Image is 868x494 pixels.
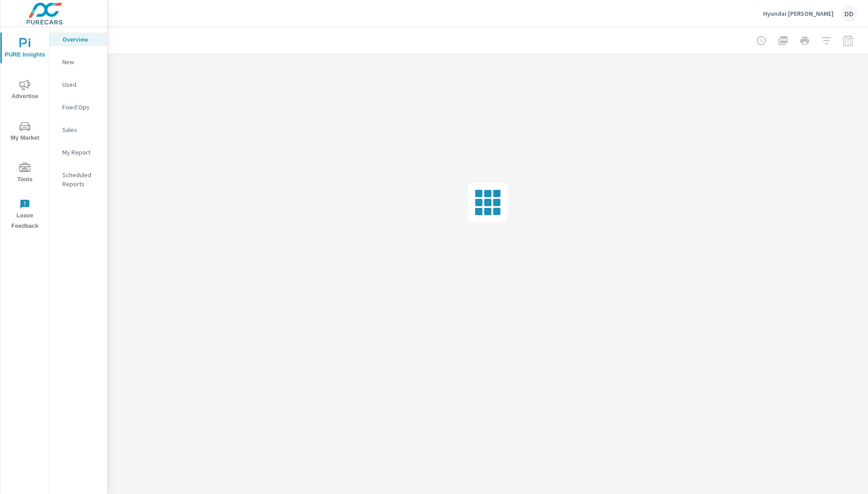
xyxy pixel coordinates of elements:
[62,125,100,134] p: Sales
[62,148,100,157] p: My Report
[50,168,107,191] div: Scheduled Reports
[3,121,47,143] span: My Market
[3,199,47,231] span: Leave Feedback
[763,9,834,18] p: Hyundai [PERSON_NAME]
[62,57,100,66] p: New
[0,27,49,235] div: nav menu
[62,80,100,89] p: Used
[50,55,107,69] div: New
[50,100,107,114] div: Fixed Ops
[3,80,47,102] span: Advertise
[50,78,107,91] div: Used
[50,123,107,136] div: Sales
[3,38,47,60] span: PURE Insights
[50,146,107,159] div: My Report
[62,103,100,112] p: Fixed Ops
[50,33,107,46] div: Overview
[62,35,100,44] p: Overview
[62,170,100,188] p: Scheduled Reports
[841,5,857,22] div: DD
[3,163,47,185] span: Tools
